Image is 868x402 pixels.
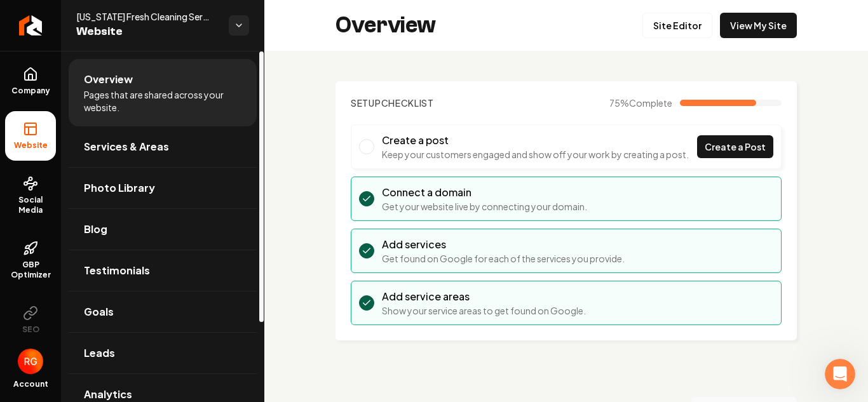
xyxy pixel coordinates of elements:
[720,13,797,38] a: View My Site
[19,15,43,36] img: Rebolt Logo
[13,379,48,389] span: Account
[825,359,855,389] iframe: Intercom live chat
[84,345,115,361] span: Leads
[382,304,586,317] p: Show your service areas to get found on Google.
[69,250,257,291] a: Testimonials
[382,133,689,148] h3: Create a post
[84,387,132,402] span: Analytics
[76,10,219,23] span: [US_STATE] Fresh Cleaning Services
[5,195,56,215] span: Social Media
[69,333,257,373] a: Leads
[18,349,43,374] img: Rey Gonzalez
[336,13,436,38] h2: Overview
[69,209,257,250] a: Blog
[382,200,587,213] p: Get your website live by connecting your domain.
[5,57,56,106] a: Company
[382,148,689,161] p: Keep your customers engaged and show off your work by creating a post.
[351,97,381,109] span: Setup
[9,140,53,151] span: Website
[6,86,55,96] span: Company
[5,166,56,225] a: Social Media
[697,135,773,158] a: Create a Post
[642,13,712,38] a: Site Editor
[84,72,133,87] span: Overview
[351,97,434,109] h2: Checklist
[84,263,150,278] span: Testimonials
[382,185,587,200] h3: Connect a domain
[705,140,766,154] span: Create a Post
[17,325,44,335] span: SEO
[609,97,672,109] span: 75 %
[84,88,241,114] span: Pages that are shared across your website.
[84,304,114,319] span: Goals
[5,260,56,280] span: GBP Optimizer
[5,231,56,290] a: GBP Optimizer
[69,126,257,167] a: Services & Areas
[18,349,43,374] button: Open user button
[84,222,107,237] span: Blog
[69,168,257,208] a: Photo Library
[382,252,625,265] p: Get found on Google for each of the services you provide.
[76,23,219,41] span: Website
[69,291,257,332] a: Goals
[84,180,155,196] span: Photo Library
[629,97,672,109] span: Complete
[84,139,169,154] span: Services & Areas
[382,237,625,252] h3: Add services
[5,295,56,345] button: SEO
[382,289,586,304] h3: Add service areas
